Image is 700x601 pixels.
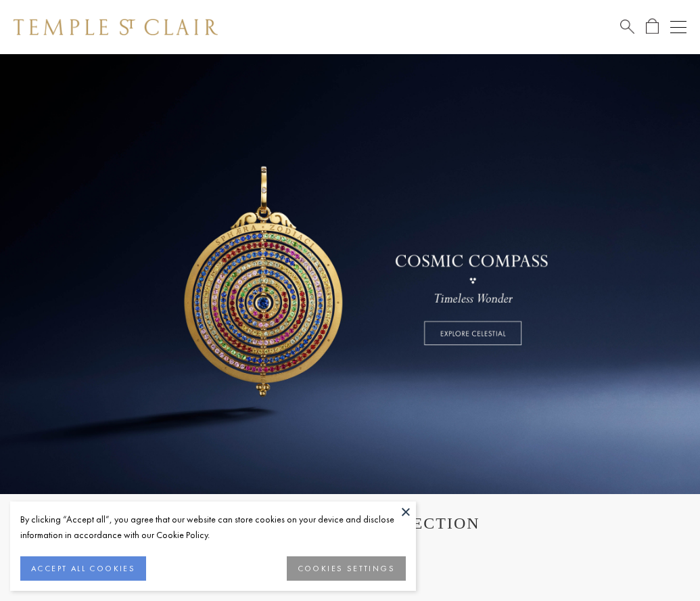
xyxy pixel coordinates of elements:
a: Open Shopping Bag [646,18,659,35]
img: Temple St. Clair [14,19,218,35]
button: COOKIES SETTINGS [287,556,406,581]
a: Search [620,18,634,35]
button: Open navigation [670,19,686,35]
div: By clicking “Accept all”, you agree that our website can store cookies on your device and disclos... [20,512,406,543]
button: ACCEPT ALL COOKIES [20,556,146,581]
